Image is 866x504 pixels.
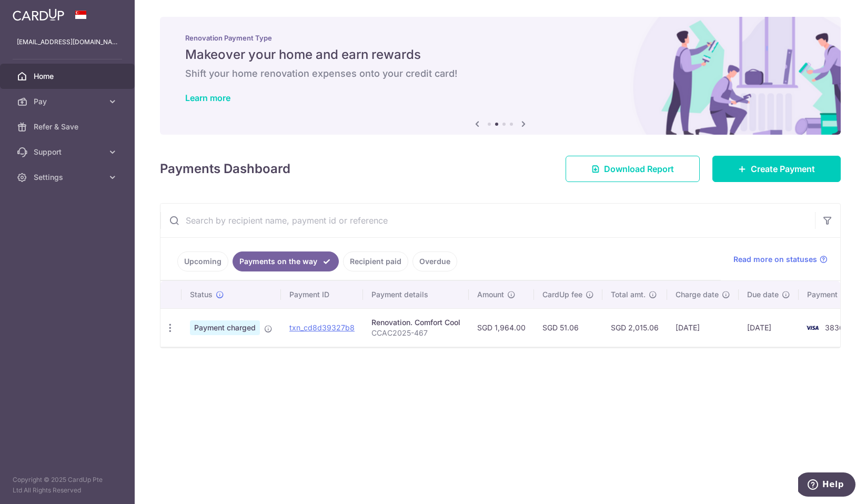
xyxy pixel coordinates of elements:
a: Overdue [412,251,457,271]
span: Due date [747,289,779,300]
img: Renovation banner [160,17,841,135]
a: Upcoming [177,251,228,271]
p: [EMAIL_ADDRESS][DOMAIN_NAME] [17,37,118,47]
span: CardUp fee [542,289,582,300]
span: Refer & Save [34,122,103,132]
p: CCAC2025-467 [371,328,460,338]
span: Download Report [604,163,674,175]
span: Support [34,147,103,157]
p: Renovation Payment Type [185,34,815,42]
span: Total amt. [611,289,646,300]
a: Download Report [566,156,700,182]
th: Payment details [363,281,469,308]
td: SGD 51.06 [534,308,602,347]
input: Search by recipient name, payment id or reference [160,204,815,237]
h5: Makeover your home and earn rewards [185,46,815,63]
a: txn_cd8d39327b8 [289,323,355,332]
span: Read more on statuses [733,254,817,265]
a: Read more on statuses [733,254,828,265]
td: [DATE] [667,308,739,347]
a: Learn more [185,93,230,103]
h6: Shift your home renovation expenses onto your credit card! [185,67,815,80]
td: SGD 1,964.00 [469,308,534,347]
span: Amount [477,289,504,300]
iframe: Opens a widget where you can find more information [798,472,855,499]
td: SGD 2,015.06 [602,308,667,347]
a: Payments on the way [233,251,339,271]
span: Status [190,289,213,300]
h4: Payments Dashboard [160,159,290,178]
th: Payment ID [281,281,363,308]
span: Home [34,71,103,82]
a: Create Payment [712,156,841,182]
td: [DATE] [739,308,799,347]
span: Payment charged [190,320,260,335]
span: 3836 [825,323,844,332]
span: Create Payment [751,163,815,175]
span: Pay [34,96,103,107]
a: Recipient paid [343,251,408,271]
span: Settings [34,172,103,183]
span: Charge date [676,289,719,300]
div: Renovation. Comfort Cool [371,317,460,328]
img: Bank Card [802,321,823,334]
img: CardUp [13,8,64,21]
